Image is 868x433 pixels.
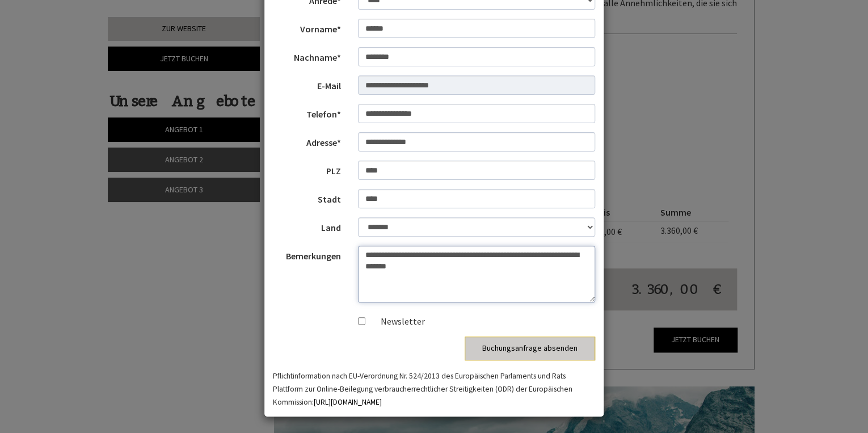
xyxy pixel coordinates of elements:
[264,246,349,263] label: Bemerkungen
[264,189,349,206] label: Stadt
[264,161,349,178] label: PLZ
[264,217,349,234] label: Land
[264,75,349,93] label: E-Mail
[264,19,349,36] label: Vorname*
[465,337,595,360] button: Buchungsanfrage absenden
[314,397,382,407] a: [URL][DOMAIN_NAME]
[369,315,425,328] label: Newsletter
[264,104,349,121] label: Telefon*
[264,47,349,64] label: Nachname*
[264,132,349,149] label: Adresse*
[273,371,572,407] small: Pflichtinformation nach EU-Verordnung Nr. 524/2013 des Europäischen Parlaments und Rats Plattform...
